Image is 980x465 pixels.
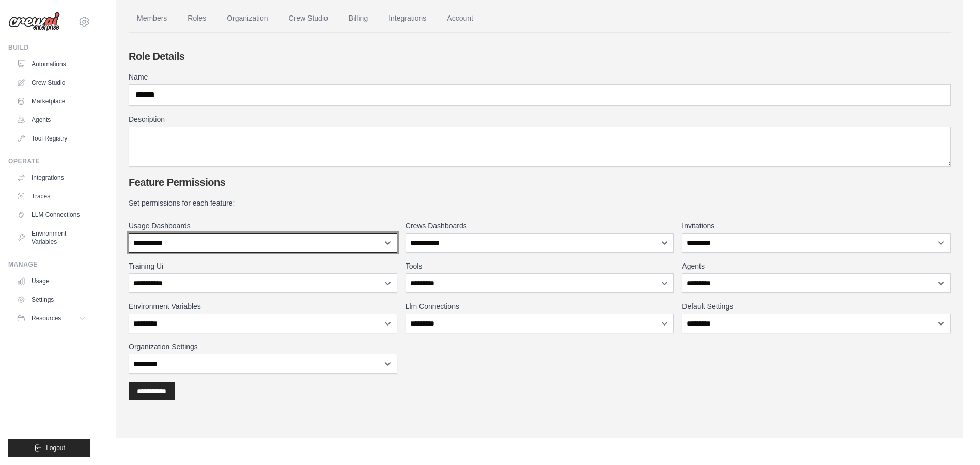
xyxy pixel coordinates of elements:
[281,5,336,33] a: Crew Studio
[129,342,397,352] label: Organization Settings
[406,221,674,231] label: Crews Dashboards
[32,314,61,322] span: Resources
[12,169,90,186] a: Integrations
[8,43,90,52] div: Build
[12,188,90,205] a: Traces
[682,221,951,231] label: Invitations
[340,5,376,33] a: Billing
[129,175,951,190] h2: Feature Permissions
[12,56,90,72] a: Automations
[406,261,674,271] label: Tools
[12,273,90,289] a: Usage
[8,260,90,269] div: Manage
[406,301,674,312] label: Llm Connections
[129,301,397,312] label: Environment Variables
[12,207,90,223] a: LLM Connections
[179,5,214,33] a: Roles
[12,291,90,308] a: Settings
[46,444,65,452] span: Logout
[129,221,397,231] label: Usage Dashboards
[380,5,434,33] a: Integrations
[12,112,90,128] a: Agents
[682,301,951,312] label: Default Settings
[129,114,951,125] label: Description
[129,72,951,82] label: Name
[12,74,90,91] a: Crew Studio
[129,49,951,64] h2: Role Details
[129,261,397,271] label: Training Ui
[129,198,951,208] legend: Set permissions for each feature:
[12,225,90,250] a: Environment Variables
[439,5,481,33] a: Account
[8,12,60,32] img: Logo
[12,93,90,110] a: Marketplace
[8,157,90,165] div: Operate
[682,261,951,271] label: Agents
[12,310,90,327] button: Resources
[129,5,175,33] a: Members
[219,5,276,33] a: Organization
[8,439,90,457] button: Logout
[12,130,90,147] a: Tool Registry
